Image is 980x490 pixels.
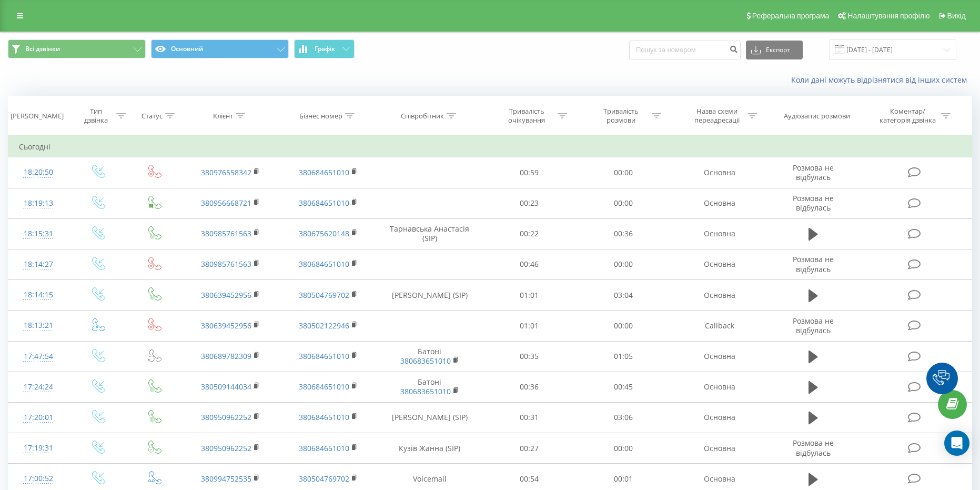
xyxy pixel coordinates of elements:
span: Вихід [947,12,966,20]
span: Розмова не відбулась [793,193,834,213]
div: Аудіозапис розмови [784,112,850,121]
span: Розмова не відбулась [793,163,834,182]
a: 380683651010 [400,356,451,366]
td: Основна [671,218,769,249]
a: 380950962252 [201,443,251,453]
td: Основна [671,402,769,433]
div: Тривалість розмови [593,107,649,125]
a: 380509144034 [201,382,251,392]
td: [PERSON_NAME] (SIP) [377,402,482,433]
div: Тривалість очікування [499,107,555,125]
div: 18:13:21 [19,315,58,336]
td: 01:01 [482,280,577,311]
a: 380504769702 [299,290,349,300]
a: 380985761563 [201,228,251,238]
td: 00:36 [482,372,577,402]
a: 380675620148 [299,228,349,238]
a: 380689782309 [201,351,251,361]
div: 18:15:31 [19,224,58,244]
div: 17:47:54 [19,346,58,367]
a: 380684651010 [299,351,349,361]
a: Коли дані можуть відрізнятися вiд інших систем [791,75,972,85]
span: Розмова не відбулась [793,438,834,457]
a: 380639452956 [201,321,251,331]
div: Статус [142,112,163,121]
a: 380985761563 [201,259,251,269]
td: 00:00 [577,188,671,218]
a: 380684651010 [299,412,349,422]
button: Основний [151,39,289,58]
span: Реферальна програма [752,12,830,20]
td: Основна [671,341,769,372]
div: Клієнт [213,112,233,121]
div: 17:24:24 [19,377,58,397]
button: Всі дзвінки [8,39,146,58]
a: 380950962252 [201,412,251,422]
span: Розмова не відбулась [793,316,834,335]
td: Основна [671,280,769,311]
td: Основна [671,433,769,464]
div: Open Intercom Messenger [944,431,969,456]
a: 380976558342 [201,167,251,177]
td: Батоні [377,372,482,402]
a: 380684651010 [299,382,349,392]
td: Основна [671,372,769,402]
td: Сьогодні [8,136,972,157]
a: 380994752535 [201,474,251,484]
a: 380639452956 [201,290,251,300]
td: 00:00 [577,249,671,279]
td: 00:45 [577,372,671,402]
td: Кузів Жанна (SIP) [377,433,482,464]
button: Графік [294,39,355,58]
td: 00:35 [482,341,577,372]
td: Основна [671,249,769,279]
div: [PERSON_NAME] [11,112,64,121]
div: 18:14:27 [19,254,58,275]
span: Розмова не відбулась [793,254,834,274]
div: Бізнес номер [299,112,342,121]
td: 01:01 [482,311,577,341]
td: 00:22 [482,218,577,249]
a: 380502122946 [299,321,349,331]
button: Експорт [746,41,803,59]
a: 380684651010 [299,167,349,177]
div: Співробітник [401,112,444,121]
td: 00:46 [482,249,577,279]
div: 18:19:13 [19,193,58,214]
div: 17:20:01 [19,407,58,428]
td: 00:36 [577,218,671,249]
a: 380683651010 [400,386,451,396]
td: 01:05 [577,341,671,372]
td: 03:04 [577,280,671,311]
input: Пошук за номером [629,41,741,59]
span: Графік [315,45,335,53]
td: Батоні [377,341,482,372]
td: [PERSON_NAME] (SIP) [377,280,482,311]
td: Callback [671,311,769,341]
td: 03:06 [577,402,671,433]
div: Коментар/категорія дзвінка [877,107,938,125]
div: 17:00:52 [19,468,58,489]
div: 18:20:50 [19,162,58,183]
td: 00:59 [482,157,577,188]
td: 00:27 [482,433,577,464]
td: 00:00 [577,157,671,188]
td: 00:00 [577,433,671,464]
td: 00:00 [577,311,671,341]
a: 380504769702 [299,474,349,484]
a: 380684651010 [299,443,349,453]
div: 18:14:15 [19,285,58,305]
div: 17:19:31 [19,438,58,458]
span: Налаштування профілю [847,12,930,20]
td: Тарнавська Анастасія (SIP) [377,218,482,249]
a: 380684651010 [299,198,349,208]
a: 380684651010 [299,259,349,269]
td: Основна [671,157,769,188]
td: 00:31 [482,402,577,433]
td: Основна [671,188,769,218]
span: Всі дзвінки [25,45,60,53]
div: Тип дзвінка [78,107,114,125]
a: 380956668721 [201,198,251,208]
td: 00:23 [482,188,577,218]
div: Назва схеми переадресації [689,107,745,125]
